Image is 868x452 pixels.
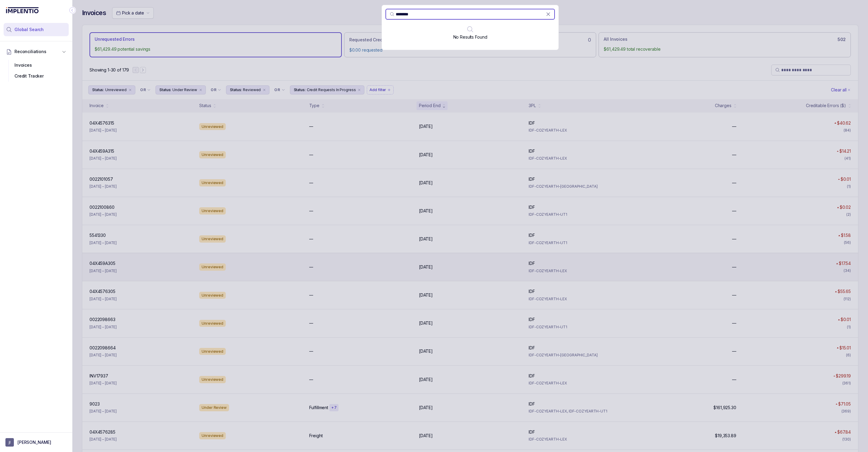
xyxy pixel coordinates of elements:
[4,45,69,58] button: Reconciliations
[5,438,14,447] span: User initials
[8,60,64,71] div: Invoices
[5,438,67,447] button: User initials[PERSON_NAME]
[17,439,51,445] p: [PERSON_NAME]
[69,7,76,14] div: Collapse Icon
[14,27,44,33] span: Global Search
[14,49,46,55] span: Reconciliations
[453,34,487,40] p: No Results Found
[8,71,64,81] div: Credit Tracker
[4,59,69,83] div: Reconciliations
